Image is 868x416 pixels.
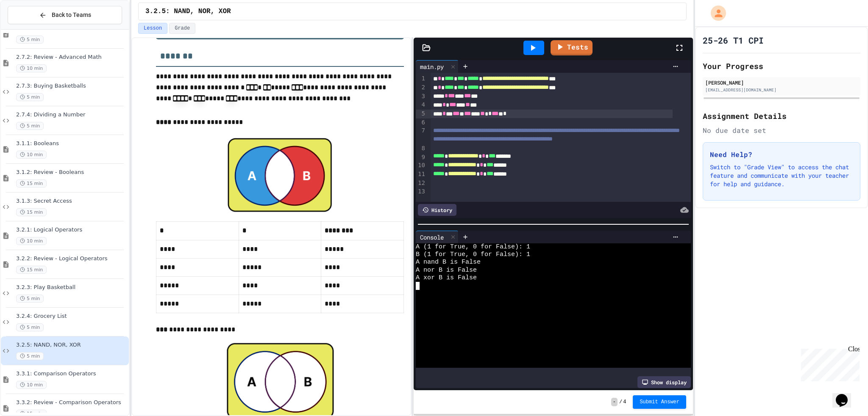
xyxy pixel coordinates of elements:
div: 9 [416,153,426,162]
h2: Your Progress [703,60,860,72]
a: Tests [551,40,593,55]
span: / [619,399,622,405]
h2: Assignment Details [703,110,860,122]
div: [EMAIL_ADDRESS][DOMAIN_NAME] [705,87,858,93]
h1: 25-26 T1 CPI [703,34,764,46]
span: 3.3.1: Comparison Operators [16,370,127,377]
p: Switch to "Grade View" to access the chat feature and communicate with your teacher for help and ... [710,163,853,188]
div: Console [416,233,448,242]
span: 10 min [16,237,47,245]
div: 1 [416,74,426,83]
div: 11 [416,170,426,179]
span: 5 min [16,122,44,130]
span: 3.1.3: Secret Access [16,198,127,205]
span: 5 min [16,36,44,44]
span: 5 min [16,323,44,331]
div: main.py [416,62,448,71]
span: 3.3.2: Review - Comparison Operators [16,399,127,406]
span: 3.1.1: Booleans [16,140,127,147]
span: 5 min [16,352,44,360]
span: 3.2.2: Review - Logical Operators [16,255,127,262]
div: 6 [416,118,426,127]
button: Submit Answer [633,395,686,409]
div: 10 [416,161,426,170]
div: 12 [416,179,426,188]
div: 8 [416,144,426,153]
span: 3.2.5: NAND, NOR, XOR [16,342,127,349]
span: 2.7.2: Review - Advanced Math [16,54,127,61]
span: 3.2.3: Play Basketball [16,284,127,291]
span: B (1 for True, 0 for False): 1 [416,251,530,259]
div: 4 [416,101,426,110]
span: A nand B is False [416,259,481,266]
span: 10 min [16,151,47,159]
div: My Account [702,3,728,23]
span: 5 min [16,295,44,303]
div: main.py [416,60,459,73]
span: 15 min [16,266,47,274]
span: 3.1.2: Review - Booleans [16,169,127,176]
span: A xor B is False [416,274,477,282]
span: 3.2.5: NAND, NOR, XOR [145,6,231,17]
div: Console [416,231,459,243]
div: Show display [637,376,691,388]
span: 10 min [16,64,47,72]
div: No due date set [703,125,860,135]
span: 15 min [16,208,47,216]
span: Back to Teams [52,11,91,19]
button: Lesson [138,23,167,34]
iframe: chat widget [832,382,860,408]
div: 13 [416,187,426,196]
span: A nor B is False [416,267,477,274]
div: Chat with us now!Close [3,3,58,54]
span: 3.2.1: Logical Operators [16,226,127,234]
h3: Need Help? [710,149,853,160]
iframe: chat widget [798,345,860,381]
span: 2.7.4: Dividing a Number [16,111,127,118]
div: 5 [416,110,426,118]
span: 5 min [16,93,44,101]
div: [PERSON_NAME] [705,79,858,86]
span: 2.7.3: Buying Basketballs [16,83,127,90]
button: Grade [169,23,195,34]
span: 3.2.4: Grocery List [16,313,127,320]
span: 10 min [16,381,47,389]
span: Submit Answer [640,399,679,405]
span: 15 min [16,179,47,187]
span: A (1 for True, 0 for False): 1 [416,243,530,251]
span: - [611,398,618,406]
div: History [418,204,456,216]
span: 4 [623,399,626,405]
div: 2 [416,83,426,92]
div: 7 [416,127,426,144]
button: Back to Teams [8,6,122,24]
div: 3 [416,92,426,101]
